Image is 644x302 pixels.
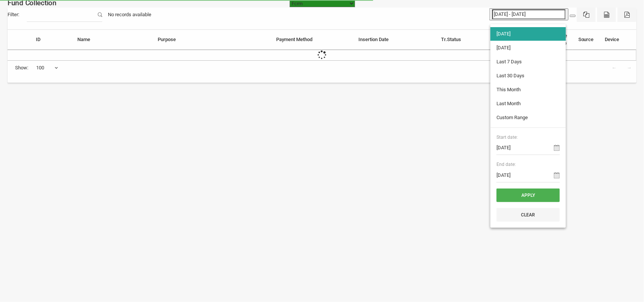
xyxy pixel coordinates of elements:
[577,8,596,22] button: Excel
[607,61,621,75] a: ←
[490,83,566,97] li: This Month
[36,61,58,75] span: 100
[27,8,102,22] input: Filter:
[490,55,566,69] li: Last 7 Days
[599,30,625,50] th: Device
[573,30,599,50] th: Source
[271,30,353,50] th: Payment Method
[496,208,560,222] button: Clear
[618,8,636,22] button: Pdf
[353,30,435,50] th: Insertion Date
[36,64,58,72] span: 100
[490,41,566,55] li: [DATE]
[15,64,28,72] span: Show:
[102,8,157,22] div: No records available
[152,30,271,50] th: Purpose
[496,161,560,168] span: End date:
[622,61,636,75] a: →
[30,30,72,50] th: ID
[597,8,616,22] button: CSV
[490,27,566,41] li: [DATE]
[435,30,518,50] th: Tr.Status
[496,134,560,141] span: Start date:
[72,30,152,50] th: Name
[490,97,566,110] li: Last Month
[490,111,566,124] li: Custom Range
[496,189,560,202] button: Apply
[490,69,566,83] li: Last 30 Days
